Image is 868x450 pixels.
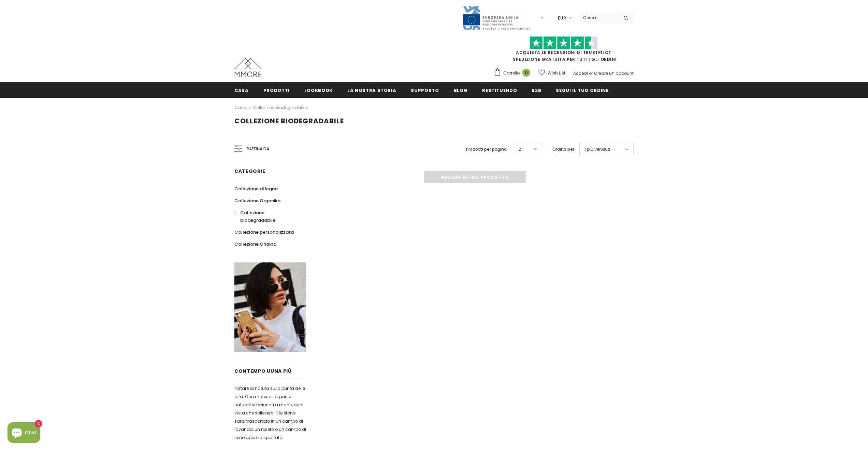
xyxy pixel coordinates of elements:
[234,183,278,195] a: Collezione di legno
[234,197,280,204] span: Collezione Organika
[234,241,276,247] span: Collezione Chakra
[532,82,541,98] a: B2B
[503,70,520,77] span: Carrello
[548,70,565,77] span: Wish List
[558,15,566,22] span: EUR
[573,70,588,76] a: Accedi
[532,87,541,94] span: B2B
[5,422,42,445] inbox-online-store-chat: Shopify online store chat
[253,105,308,110] a: Collezione biodegradabile
[347,82,396,98] a: La nostra storia
[234,104,246,112] a: Casa
[556,87,608,94] span: Segui il tuo ordine
[530,36,598,50] img: Fidati di Pilot Stars
[579,13,618,23] input: Search Site
[462,15,531,21] a: Javni Razpis
[263,82,290,98] a: Prodotti
[234,384,306,442] p: Portare la natura sulla punta delle dita. Con materiali organici naturali selezionati a mano, ogn...
[234,87,249,94] span: Casa
[494,39,634,62] span: SPEDIZIONE GRATUITA PER TUTTI GLI ORDINI
[234,207,299,226] a: Collezione biodegradabile
[522,69,530,77] span: 0
[234,226,294,238] a: Collezione personalizzata
[494,68,534,78] a: Carrello 0
[482,82,517,98] a: Restituendo
[234,116,344,126] span: Collezione biodegradabile
[234,58,262,77] img: Casi MMORE
[411,87,439,94] span: supporto
[594,70,634,76] a: Creare un account
[466,146,507,153] label: Prodotti per pagina
[454,87,468,94] span: Blog
[304,87,333,94] span: Lookbook
[552,146,574,153] label: Ordina per
[538,67,565,79] a: Wish List
[517,146,521,153] span: 12
[589,70,593,76] span: or
[234,229,294,235] span: Collezione personalizzata
[234,82,249,98] a: Casa
[234,238,276,250] a: Collezione Chakra
[482,87,517,94] span: Restituendo
[234,195,280,207] a: Collezione Organika
[347,87,396,94] span: La nostra storia
[411,82,439,98] a: supporto
[585,146,610,153] span: I più venduti
[234,168,265,175] span: Categorie
[556,82,608,98] a: Segui il tuo ordine
[234,186,278,192] span: Collezione di legno
[247,145,269,153] span: Raffina da
[234,368,292,374] span: contempo uUna più
[462,5,531,30] img: Javni Razpis
[263,87,290,94] span: Prodotti
[304,82,333,98] a: Lookbook
[454,82,468,98] a: Blog
[240,209,275,223] span: Collezione biodegradabile
[516,50,611,55] a: Acquista le recensioni di TrustPilot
